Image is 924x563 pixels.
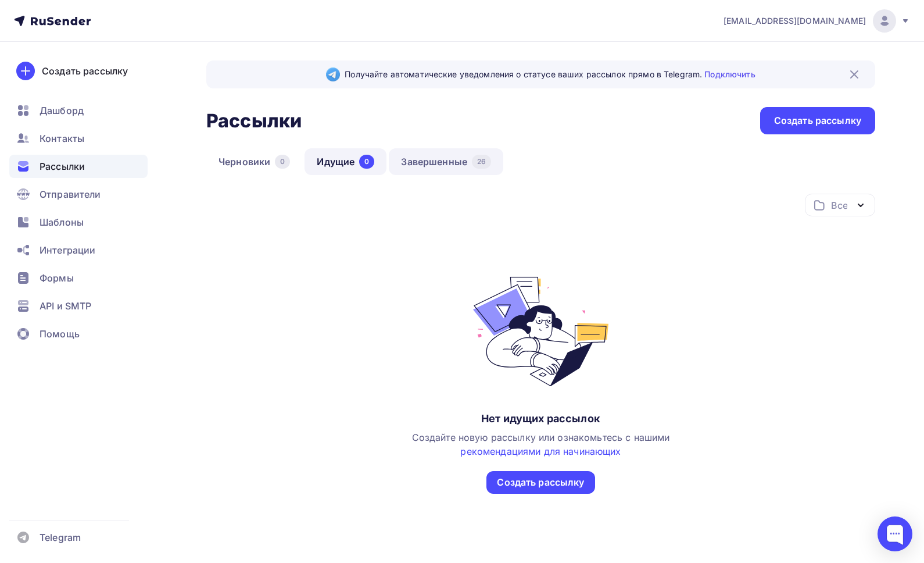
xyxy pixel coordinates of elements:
h2: Рассылки [206,109,302,133]
a: Контакты [9,127,148,150]
span: Создайте новую рассылку или ознакомьтесь с нашими [412,432,670,457]
a: [EMAIL_ADDRESS][DOMAIN_NAME] [724,9,910,33]
span: [EMAIL_ADDRESS][DOMAIN_NAME] [724,15,866,27]
span: Шаблоны [40,215,84,229]
div: Создать рассылку [42,64,128,78]
div: Создать рассылку [774,114,861,127]
div: Все [831,198,847,212]
img: Telegram [326,67,340,81]
div: Нет идущих рассылок [481,412,600,426]
span: API и SMTP [40,299,91,313]
div: 0 [359,155,374,169]
a: Шаблоны [9,211,148,234]
a: рекомендациями для начинающих [460,446,621,457]
a: Отправители [9,183,148,206]
div: Создать рассылку [497,476,584,489]
span: Рассылки [40,159,85,173]
span: Помощь [40,327,80,341]
a: Рассылки [9,155,148,178]
span: Отправители [40,187,101,201]
a: Подключить [704,69,755,79]
a: Дашборд [9,99,148,122]
div: 0 [275,155,290,169]
span: Получайте автоматические уведомления о статусе ваших рассылок прямо в Telegram. [345,69,755,80]
div: 26 [472,155,491,169]
button: Все [805,194,875,216]
a: Формы [9,266,148,290]
a: Идущие0 [305,148,386,175]
span: Дашборд [40,104,84,117]
a: Завершенные26 [389,148,503,175]
span: Telegram [40,530,81,544]
span: Интеграции [40,243,95,257]
span: Контакты [40,131,84,145]
span: Формы [40,271,74,285]
a: Черновики0 [206,148,302,175]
